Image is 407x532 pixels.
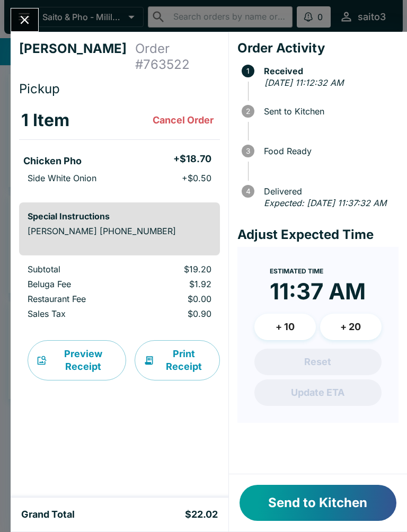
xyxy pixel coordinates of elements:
p: Beluga Fee [28,279,125,289]
span: Sent to Kitchen [259,107,399,116]
button: Preview Receipt [28,340,126,380]
button: + 10 [254,314,316,340]
h4: Order # 763522 [135,41,220,73]
span: Food Ready [259,146,399,156]
p: + $0.50 [182,173,211,183]
h6: Special Instructions [28,211,211,221]
table: orders table [19,264,220,323]
button: Send to Kitchen [240,485,396,521]
h5: Grand Total [21,508,75,521]
h5: + $18.70 [173,153,211,165]
h5: Chicken Pho [23,155,82,167]
button: Close [11,8,38,31]
p: [PERSON_NAME] [PHONE_NUMBER] [28,226,211,236]
button: + 20 [320,314,382,340]
p: $19.20 [142,264,211,274]
em: Expected: [DATE] 11:37:32 AM [264,198,386,208]
text: 1 [246,67,250,75]
span: Received [259,66,399,76]
text: 2 [246,107,250,116]
p: Side White Onion [28,173,96,183]
h5: $22.02 [185,508,218,521]
text: 3 [246,147,250,155]
h4: Order Activity [237,40,399,56]
table: orders table [19,101,220,194]
h4: [PERSON_NAME] [19,41,135,73]
p: $1.92 [142,279,211,289]
time: 11:37 AM [270,278,366,305]
text: 4 [245,187,250,196]
p: $0.90 [142,308,211,319]
button: Cancel Order [148,110,218,131]
span: Pickup [19,81,60,96]
p: Sales Tax [28,308,125,319]
h4: Adjust Expected Time [237,227,399,243]
p: Subtotal [28,264,125,274]
p: $0.00 [142,294,211,304]
button: Print Receipt [135,340,220,380]
p: Restaurant Fee [28,294,125,304]
span: Delivered [259,187,399,196]
em: [DATE] 11:12:32 AM [264,77,343,88]
h3: 1 Item [21,110,69,131]
span: Estimated Time [270,267,323,275]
